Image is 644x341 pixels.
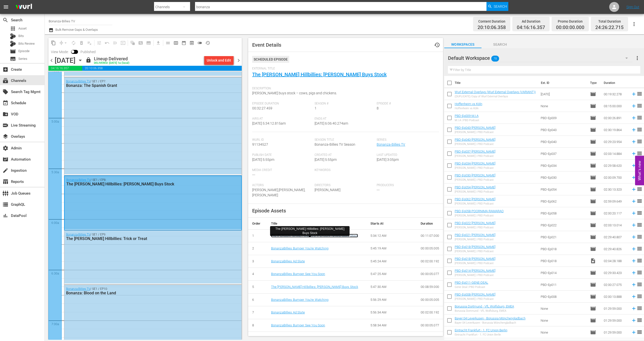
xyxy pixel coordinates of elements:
[631,175,637,180] svg: Add to Schedule
[315,183,374,187] span: Directors
[111,39,119,47] span: Fill episodes with ad slates
[539,255,588,267] td: PBD-Ep018
[252,138,312,142] span: Wurl Id
[539,171,588,183] td: PBD-Ep030
[455,154,495,158] div: [PERSON_NAME] | PBD Podcast
[236,57,242,64] span: chevron_right
[18,56,27,61] span: Series
[366,280,417,293] td: 5:47:30 AM
[602,124,629,136] td: 02:30:19.864
[377,102,437,106] span: Episode #
[637,186,643,192] span: reorder
[271,285,358,289] a: The [PERSON_NAME] Hillbillies: [PERSON_NAME] Buys Stock
[252,121,286,125] span: [DATE] 5:34:12.815am
[315,117,374,121] span: Ends At
[539,112,588,124] td: PBD-Ep009
[634,55,640,61] span: more_vert
[55,56,76,65] div: [DATE]
[455,233,495,237] a: PBD-Ep021-[PERSON_NAME]
[315,102,374,106] span: Season #
[602,88,629,100] td: 00:19:32.278
[626,5,639,9] a: Sign Out
[590,163,596,169] span: Episode
[455,250,495,253] div: [PERSON_NAME] | PBD Podcast
[631,282,637,287] svg: Add to Schedule
[602,195,629,207] td: 02:59:09.649
[51,40,56,45] span: content_copy
[377,138,437,142] span: Series
[539,88,588,100] td: [DATE]
[602,291,629,303] td: 02:00:13.888
[66,233,90,236] a: Bonanza-Billies TV
[366,268,417,281] td: 5:47:25 AM
[94,56,129,62] div: Lineup Delivered
[590,258,596,264] span: Video
[189,40,194,45] span: preview_outlined
[602,219,629,231] td: 02:03:13.014
[2,168,8,173] span: Ingestion
[252,106,272,110] span: 00:32:27.459
[637,270,643,275] span: reorder
[590,246,596,252] span: Episode
[602,267,629,279] td: 02:29:33.423
[486,2,508,11] button: Search
[631,115,637,121] svg: Add to Schedule
[455,107,482,110] div: Hoffenheim vs Köln
[71,50,75,53] span: Toggle to switch from Published to Draft view.
[252,91,337,95] span: [PERSON_NAME] buys stock – cows, pigs and chickens.
[590,222,596,228] span: Episode
[637,281,643,287] span: reorder
[66,182,214,186] div: The [PERSON_NAME] Hillbillies: [PERSON_NAME] Buys Stock
[455,173,495,177] a: PBD-Ep030-[PERSON_NAME]
[204,56,234,65] button: Unlock and Edit
[66,287,214,295] div: / SE1 / EP10:
[417,229,443,242] td: 00:11:07.000
[637,91,643,97] span: reorder
[455,126,495,130] a: PBD-Ep043-[PERSON_NAME]
[539,136,588,148] td: PBD-Ep040
[196,39,204,47] span: 24 hours Lineup View is OFF
[635,156,644,185] button: Open Feedback Widget
[271,272,325,276] a: BonanzaBillies Bumper See You Soon
[631,187,637,192] svg: Add to Schedule
[2,213,8,219] span: DataPool
[2,145,8,151] span: Admin
[78,39,85,47] span: Select an event to delete
[595,18,624,25] div: Total Duration
[637,222,643,228] span: reorder
[587,76,601,90] th: Type
[637,234,643,240] span: reorder
[82,66,242,71] span: 20:10:06.358
[455,285,488,289] div: Gene Deal | PBD Podcast
[66,233,214,241] div: / SE1 / EP9:
[491,53,499,64] span: 78
[602,171,629,183] td: 02:00:09.700
[2,122,8,128] span: Live Streaming
[252,142,268,146] span: 91134527
[66,178,90,182] a: Bonanza-Billies TV
[455,214,504,217] div: [PERSON_NAME] | PBD Podcast
[631,127,637,133] svg: Add to Schedule
[66,83,214,88] div: Bonanza: The Spanish Grant
[2,111,8,117] span: VOD
[539,195,588,207] td: PBD-Ep062
[590,186,596,192] span: Episode
[455,162,495,165] a: PBD-Ep034-[PERSON_NAME]
[173,40,178,45] span: calendar_view_week_outlined
[455,150,495,153] a: PBD-Ep037-[PERSON_NAME]
[556,25,584,31] span: 00:00:00.000
[556,18,584,25] div: Promo Duration
[315,138,374,142] span: Season Title
[455,90,536,94] a: Wurl External Overlays (Wurl External Overlays (VARIANT))
[431,39,443,51] button: history
[478,25,506,31] span: 20:10:06.358
[455,305,514,308] a: Borussia Dortmund - VfL Wolfsburg, EMEA
[145,39,153,47] span: Create Series Block
[539,148,588,160] td: PBD-Ep037
[248,280,267,293] td: 5
[637,150,643,156] span: reorder
[252,158,274,162] span: [DATE] 5:55pm
[207,56,231,65] div: Unlock and Edit
[57,39,70,47] span: Remove Gaps & Overlaps
[18,34,24,38] span: Bits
